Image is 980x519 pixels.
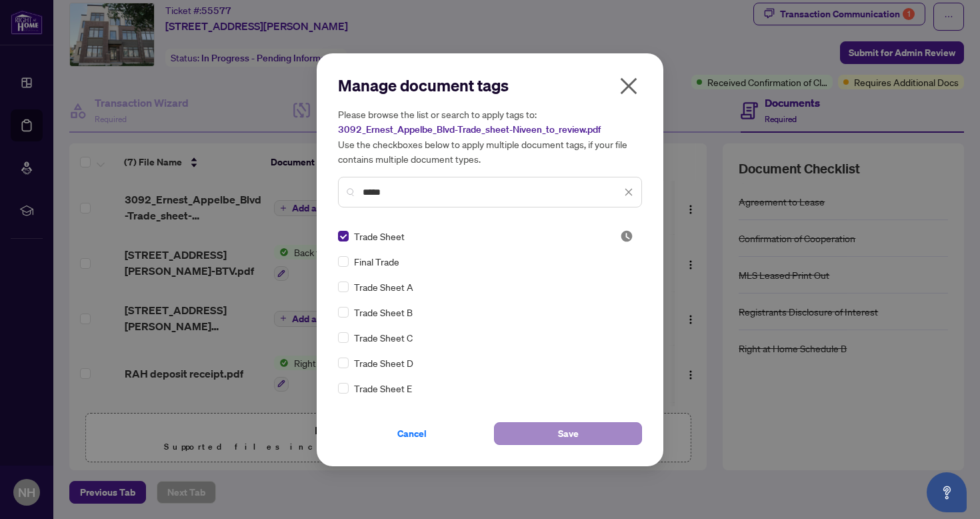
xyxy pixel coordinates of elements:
[927,472,967,512] button: Open asap
[354,254,399,269] span: Final Trade
[620,229,633,243] img: status
[338,75,642,96] h2: Manage document tags
[338,123,601,135] span: 3092_Ernest_Appelbe_Blvd-Trade_sheet-Niveen_to_review.pdf
[354,305,413,320] span: Trade Sheet B
[397,423,427,444] span: Cancel
[354,330,413,345] span: Trade Sheet C
[338,422,486,445] button: Cancel
[494,422,642,445] button: Save
[558,423,579,444] span: Save
[354,280,413,294] span: Trade Sheet A
[620,229,633,243] span: Pending Review
[354,381,412,396] span: Trade Sheet E
[354,229,405,243] span: Trade Sheet
[618,75,639,97] span: close
[338,107,642,166] h5: Please browse the list or search to apply tags to: Use the checkboxes below to apply multiple doc...
[624,187,633,197] span: close
[354,356,413,370] span: Trade Sheet D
